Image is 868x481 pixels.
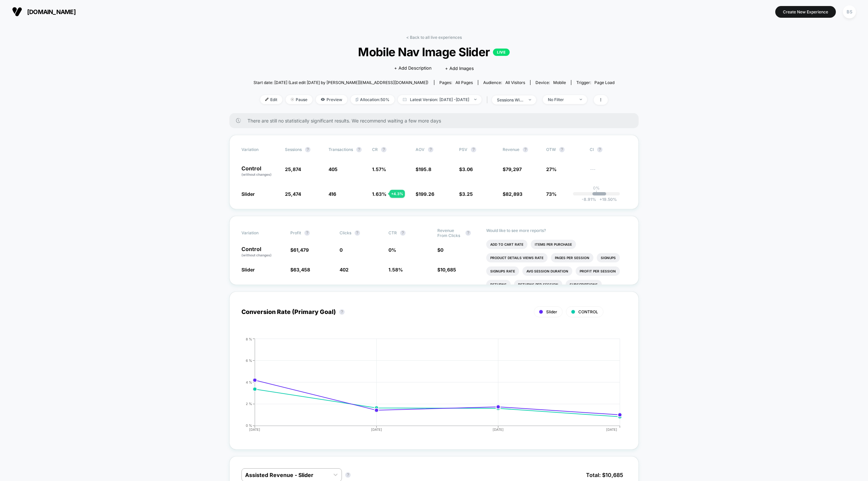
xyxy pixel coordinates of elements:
span: 1.58 % [388,267,403,272]
p: Control [241,246,284,258]
span: Sessions [285,147,302,152]
button: [DOMAIN_NAME] [10,6,78,17]
p: LIVE [493,49,510,56]
div: Trigger: [576,80,614,85]
span: 402 [340,267,349,272]
button: ? [305,147,310,152]
div: No Filter [548,97,575,102]
span: Allocation: 50% [351,95,394,104]
button: ? [304,230,310,236]
span: 405 [329,166,338,172]
span: There are still no statistically significant results. We recommend waiting a few more days [247,118,625,124]
span: $ [290,267,310,272]
span: --- [590,167,627,177]
span: 1.57 % [372,166,386,172]
li: Returns Per Session [514,280,562,289]
span: + Add Images [445,66,474,71]
button: ? [523,147,528,152]
button: ? [400,230,406,236]
span: Latest Version: [DATE] - [DATE] [398,95,482,104]
li: Signups Rate [486,266,519,276]
li: Returns [486,280,511,289]
button: ? [597,147,602,152]
span: 10,685 [440,267,456,272]
tspan: 2 % [246,402,252,406]
button: ? [471,147,476,152]
div: + 4.3 % [389,190,405,198]
span: $ [459,191,473,197]
span: 19.50 % [596,197,617,202]
li: Signups [597,253,620,262]
tspan: 8 % [246,337,252,341]
span: Revenue From Clicks [437,228,462,238]
span: Slider [241,267,255,272]
span: Mobile Nav Image Slider [272,45,597,59]
span: Slider [241,191,255,197]
span: CI [590,147,627,152]
tspan: [DATE] [493,427,504,431]
tspan: 0 % [246,423,252,427]
span: All Visitors [505,80,525,85]
img: edit [265,98,269,101]
span: (without changes) [241,172,272,176]
img: end [474,99,477,100]
button: ? [345,472,351,478]
img: end [580,99,582,100]
tspan: 6 % [246,358,252,362]
button: Create New Experience [775,6,836,18]
span: -8.91 % [582,197,596,202]
span: 3.25 [462,191,473,197]
img: rebalance [356,98,358,101]
li: Items Per Purchase [531,240,576,249]
p: | [596,190,597,195]
span: CONTROL [578,309,598,314]
p: Control [241,166,278,177]
span: $ [437,267,456,272]
span: Profit [290,230,301,235]
span: CTR [388,230,397,235]
span: + Add Description [394,65,432,72]
img: end [529,99,531,100]
li: Subscriptions [566,280,602,289]
span: OTW [546,147,583,152]
span: 73% [546,191,557,197]
span: 27% [546,166,557,172]
span: AOV [416,147,425,152]
span: [DOMAIN_NAME] [27,8,76,15]
span: 416 [329,191,336,197]
p: 0% [593,185,600,190]
span: Revenue [503,147,519,152]
span: PSV [459,147,467,152]
img: end [291,98,294,101]
div: Audience: [483,80,525,85]
span: CR [372,147,378,152]
span: Clicks [340,230,351,235]
span: Preview [316,95,347,104]
p: Would like to see more reports? [486,228,627,233]
span: $ [459,166,473,172]
button: ? [559,147,565,152]
span: 195.8 [419,166,431,172]
img: calendar [403,98,407,101]
div: BS [843,5,856,18]
span: $ [416,191,434,197]
li: Profit Per Session [576,266,620,276]
button: ? [356,147,362,152]
span: 25,474 [285,191,301,197]
span: 3.06 [462,166,473,172]
div: CONVERSION_RATE [235,337,620,437]
span: 0 [440,247,443,253]
span: $ [437,247,443,253]
span: Variation [241,147,278,152]
span: Transactions [329,147,353,152]
span: 61,479 [293,247,309,253]
tspan: 4 % [246,380,252,384]
span: + [599,197,602,202]
span: Pause [286,95,312,104]
button: ? [355,230,360,236]
span: Page Load [594,80,614,85]
button: ? [465,230,471,236]
span: Edit [260,95,282,104]
span: 0 % [388,247,396,253]
li: Pages Per Session [551,253,593,262]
